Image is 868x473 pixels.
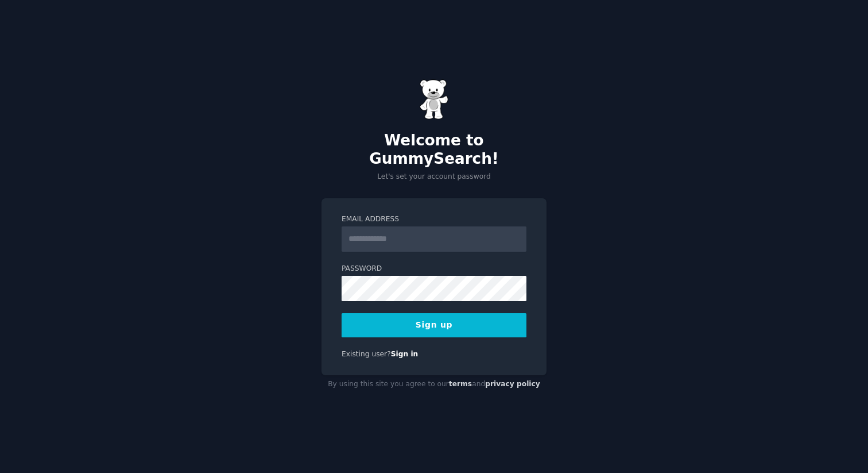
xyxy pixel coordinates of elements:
h2: Welcome to GummySearch! [321,132,547,168]
label: Password [342,264,526,274]
label: Email Address [342,214,526,225]
p: Let's set your account password [321,172,547,182]
div: By using this site you agree to our and [321,375,547,394]
a: privacy policy [485,380,540,388]
span: Existing user? [342,350,391,358]
img: Gummy Bear [420,79,448,120]
button: Sign up [342,313,526,337]
a: Sign in [391,350,418,358]
a: terms [449,380,472,388]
